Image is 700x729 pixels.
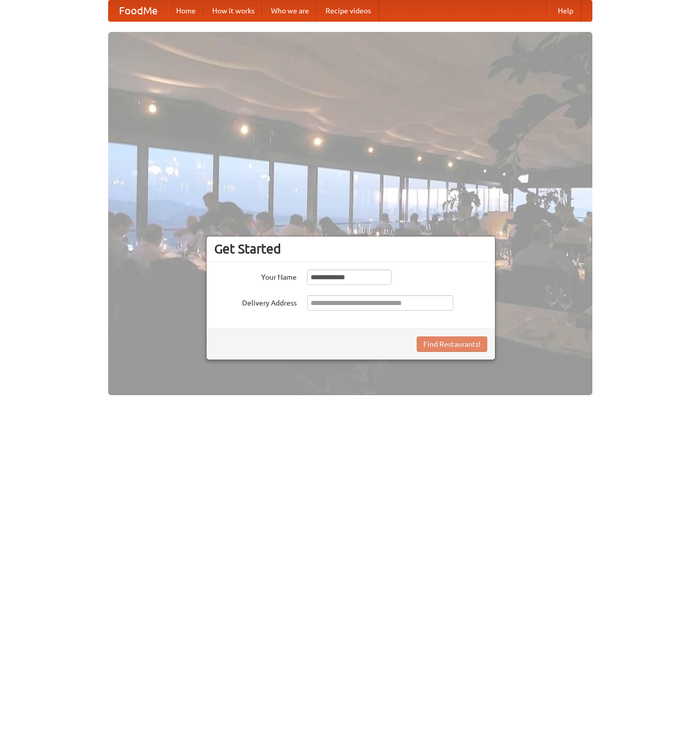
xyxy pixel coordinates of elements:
[317,1,379,21] a: Recipe videos
[204,1,263,21] a: How it works
[263,1,317,21] a: Who we are
[168,1,204,21] a: Home
[214,295,297,308] label: Delivery Address
[550,1,582,21] a: Help
[417,336,487,352] button: Find Restaurants!
[214,269,297,282] label: Your Name
[214,241,487,257] h3: Get Started
[109,1,168,21] a: FoodMe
